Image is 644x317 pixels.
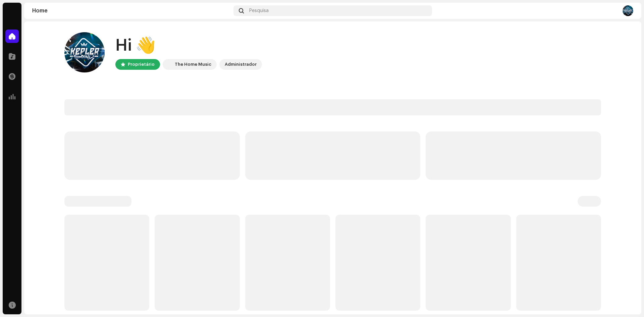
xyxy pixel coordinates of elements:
[164,60,172,68] img: c86870aa-2232-4ba3-9b41-08f587110171
[225,60,257,68] div: Administrador
[115,35,262,56] div: Hi 👋
[64,32,105,72] img: ab4fbe9f-49b0-4d42-9398-e194d2badf46
[175,60,211,68] div: The Home Music
[32,8,231,13] div: Home
[128,60,155,68] div: Proprietário
[623,5,633,16] img: ab4fbe9f-49b0-4d42-9398-e194d2badf46
[249,8,269,13] span: Pesquisa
